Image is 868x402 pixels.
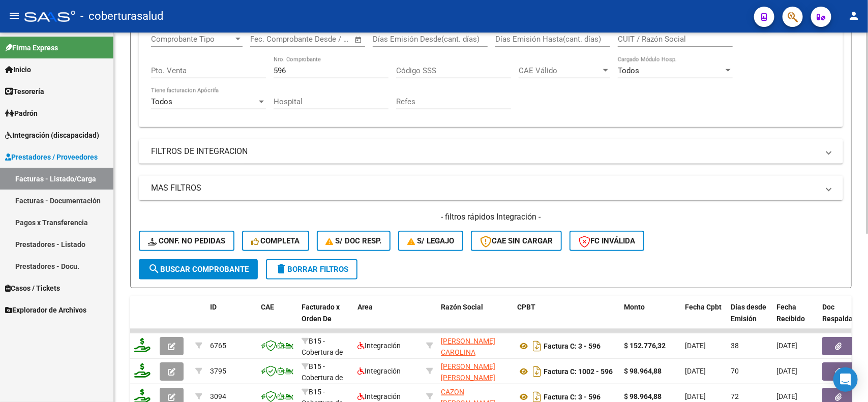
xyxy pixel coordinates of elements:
span: CPBT [517,303,535,311]
span: Todos [618,66,639,75]
span: 38 [731,342,739,350]
datatable-header-cell: Fecha Recibido [772,296,818,341]
span: Firma Express [5,42,58,53]
button: CAE SIN CARGAR [471,231,562,251]
mat-expansion-panel-header: FILTROS DE INTEGRACION [139,139,843,164]
span: Integración [357,342,401,350]
span: Borrar Filtros [275,265,348,274]
datatable-header-cell: Facturado x Orden De [297,296,353,341]
h4: - filtros rápidos Integración - [139,211,843,223]
div: 27309987433 [441,361,509,382]
span: Integración (discapacidad) [5,130,99,141]
button: S/ legajo [398,231,463,251]
mat-icon: search [148,263,160,275]
span: Buscar Comprobante [148,265,249,274]
span: [DATE] [685,392,706,400]
span: Días desde Emisión [731,303,766,323]
strong: $ 152.776,32 [624,342,666,350]
button: Borrar Filtros [266,259,357,280]
strong: Factura C: 1002 - 596 [544,367,613,376]
span: Fecha Cpbt [685,303,722,311]
span: [DATE] [776,367,797,375]
span: 6765 [210,342,226,350]
span: Facturado x Orden De [302,303,340,323]
span: Conf. no pedidas [148,236,225,245]
datatable-header-cell: Días desde Emisión [727,296,772,341]
datatable-header-cell: CAE [257,296,297,341]
span: - coberturasalud [80,5,163,27]
datatable-header-cell: Area [353,296,422,341]
span: CAE Válido [519,66,601,75]
datatable-header-cell: CPBT [513,296,620,341]
span: Comprobante Tipo [151,35,233,44]
span: Todos [151,97,172,106]
span: 3094 [210,392,226,400]
span: B15 - Cobertura de Salud [302,362,343,394]
span: Integración [357,392,401,400]
span: [DATE] [685,367,706,375]
mat-icon: menu [8,10,20,22]
mat-panel-title: MAS FILTROS [151,182,819,194]
span: CAE [261,303,274,311]
span: Doc Respaldatoria [822,303,868,323]
input: Fecha inicio [250,35,291,44]
span: Explorador de Archivos [5,304,86,316]
span: 70 [731,367,739,375]
datatable-header-cell: Monto [620,296,681,341]
span: [DATE] [776,392,797,400]
input: Fecha fin [301,35,350,44]
span: Padrón [5,108,38,119]
span: Fecha Recibido [776,303,805,323]
span: [DATE] [685,342,706,350]
span: Prestadores / Proveedores [5,151,98,163]
strong: $ 98.964,88 [624,392,662,400]
span: Area [357,303,373,311]
span: [DATE] [776,342,797,350]
div: 27282223274 [441,335,509,357]
i: Descargar documento [530,338,544,354]
mat-icon: person [848,10,860,22]
strong: Factura C: 3 - 596 [544,342,601,350]
mat-icon: delete [275,263,287,275]
span: Integración [357,367,401,375]
datatable-header-cell: Razón Social [437,296,513,341]
span: CAE SIN CARGAR [480,236,553,245]
button: Conf. no pedidas [139,231,234,251]
button: S/ Doc Resp. [317,231,391,251]
span: Casos / Tickets [5,283,60,294]
strong: $ 98.964,88 [624,367,662,375]
span: Razón Social [441,303,483,311]
span: Inicio [5,64,31,75]
datatable-header-cell: Fecha Cpbt [681,296,727,341]
span: B15 - Cobertura de Salud [302,337,343,368]
button: Completa [242,231,309,251]
button: Open calendar [353,34,365,46]
span: Completa [251,236,300,245]
span: ID [210,303,217,311]
button: Buscar Comprobante [139,259,258,280]
i: Descargar documento [530,363,544,380]
strong: Factura C: 3 - 596 [544,393,601,401]
datatable-header-cell: ID [206,296,257,341]
button: FC Inválida [570,231,644,251]
span: S/ Doc Resp. [326,236,382,245]
span: 72 [731,392,739,400]
span: Tesorería [5,86,44,97]
div: Open Intercom Messenger [833,367,858,392]
mat-expansion-panel-header: MAS FILTROS [139,176,843,200]
span: Monto [624,303,645,311]
span: [PERSON_NAME] [PERSON_NAME] [441,362,495,382]
span: FC Inválida [579,236,635,245]
span: 3795 [210,367,226,375]
mat-panel-title: FILTROS DE INTEGRACION [151,146,819,157]
span: [PERSON_NAME] CAROLINA [441,337,495,357]
span: S/ legajo [407,236,454,245]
